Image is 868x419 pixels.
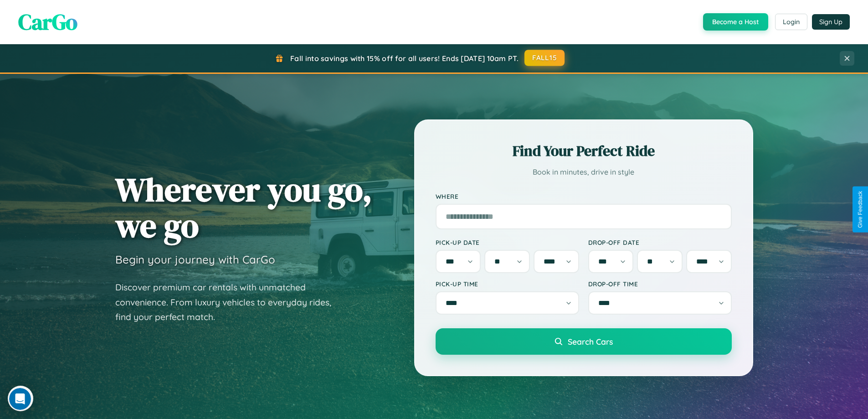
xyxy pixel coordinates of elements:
span: CarGo [18,7,77,37]
label: Drop-off Date [588,238,732,246]
h1: Wherever you go, we go [115,171,372,243]
iframe: Intercom live chat [9,388,31,410]
button: Search Cars [436,328,732,355]
span: Fall into savings with 15% off for all users! Ends [DATE] 10am PT. [290,54,519,63]
label: Drop-off Time [588,280,732,288]
h2: Find Your Perfect Ride [436,141,732,161]
p: Book in minutes, drive in style [436,166,732,179]
label: Where [436,192,732,200]
button: Sign Up [812,14,850,30]
button: Become a Host [703,13,768,31]
iframe: Intercom live chat discovery launcher [8,386,33,411]
div: Give Feedback [857,191,863,228]
span: Search Cars [568,336,613,347]
label: Pick-up Time [436,280,579,288]
h3: Begin your journey with CarGo [115,253,275,266]
button: Login [775,14,807,30]
label: Pick-up Date [436,238,579,246]
p: Discover premium car rentals with unmatched convenience. From luxury vehicles to everyday rides, ... [115,280,343,325]
button: FALL15 [524,50,565,66]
